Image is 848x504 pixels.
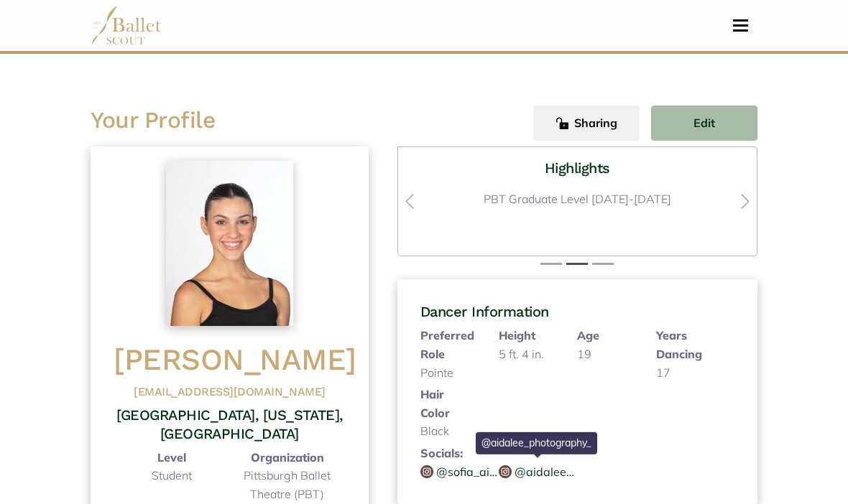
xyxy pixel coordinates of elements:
[656,364,711,383] p: 17
[114,385,346,400] h5: [EMAIL_ADDRESS][DOMAIN_NAME]
[577,328,599,342] b: Age
[229,467,345,503] p: Pittsburgh Ballet Theatre (PBT)
[251,450,324,465] b: Organization
[410,159,745,177] h4: Highlights
[592,256,614,272] button: Slide 3
[114,340,346,379] h1: [PERSON_NAME]
[436,463,499,482] a: @sofia_aidalee_ballerina
[693,114,715,133] span: Edit
[533,106,640,141] button: Sharing
[577,345,632,364] p: 19
[420,446,463,460] b: Socials:
[420,465,436,478] img: IG.png
[476,432,597,454] div: @aidalee_photography_
[166,161,293,326] img: db47d62b-49f2-4a6f-ad0a-682fdf14cf4b.img
[540,256,562,272] button: Slide 1
[499,347,519,361] span: 5 ft.
[566,256,588,272] button: Slide 2
[499,465,515,478] img: IG.png
[515,463,577,482] a: @aidalee_photography_
[420,422,476,441] p: Black
[420,387,450,420] b: Hair Color
[152,468,192,482] span: Student
[499,328,535,342] b: Height
[116,406,343,442] span: [GEOGRAPHIC_DATA], [US_STATE], [GEOGRAPHIC_DATA]
[522,347,544,361] span: 4 in.
[656,328,702,361] b: Years Dancing
[157,450,186,465] b: Level
[420,328,474,361] b: Preferred Role
[91,106,413,135] h2: Your Profile
[724,19,757,32] button: Toggle navigation
[651,106,757,141] button: Edit
[410,183,745,216] p: PBT Graduate Level [DATE]-[DATE]
[420,302,734,321] h4: Dancer Information
[420,364,476,383] p: Pointe
[574,114,617,133] span: Sharing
